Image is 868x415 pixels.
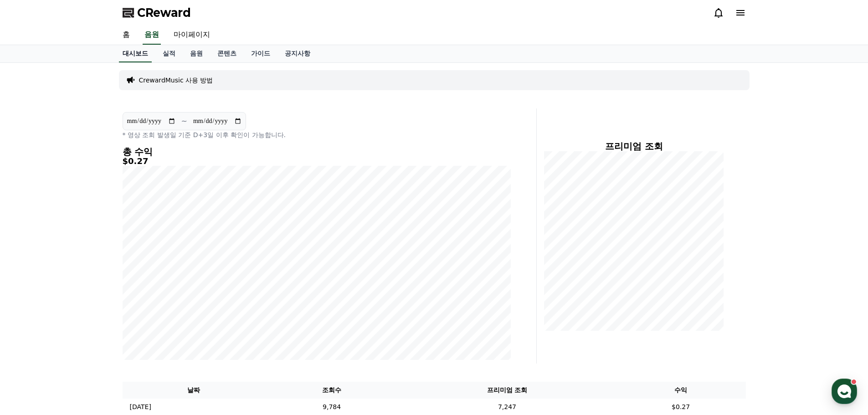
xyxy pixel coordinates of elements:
span: CReward [137,5,191,20]
th: 조회수 [265,382,398,399]
a: CReward [123,5,191,20]
p: ~ [181,116,187,127]
p: * 영상 조회 발생일 기준 D+3일 이후 확인이 가능합니다. [123,130,511,139]
a: 설정 [118,289,175,312]
h4: 프리미엄 조회 [544,141,724,151]
a: 대화 [60,289,118,312]
th: 수익 [616,382,746,399]
a: 실적 [155,45,183,62]
a: 음원 [143,26,161,45]
th: 프리미엄 조회 [398,382,616,399]
a: CrewardMusic 사용 방법 [139,76,213,85]
th: 날짜 [123,382,265,399]
a: 대시보드 [119,45,152,62]
a: 홈 [3,289,60,312]
a: 음원 [183,45,210,62]
h4: 총 수익 [123,147,511,157]
a: 공지사항 [277,45,318,62]
span: 홈 [29,302,34,310]
a: 콘텐츠 [210,45,244,62]
a: 가이드 [244,45,277,62]
span: 설정 [141,302,152,310]
a: 마이페이지 [166,26,217,45]
span: 대화 [83,303,94,310]
p: [DATE] [130,402,151,412]
h5: $0.27 [123,157,511,166]
a: 홈 [115,26,137,45]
